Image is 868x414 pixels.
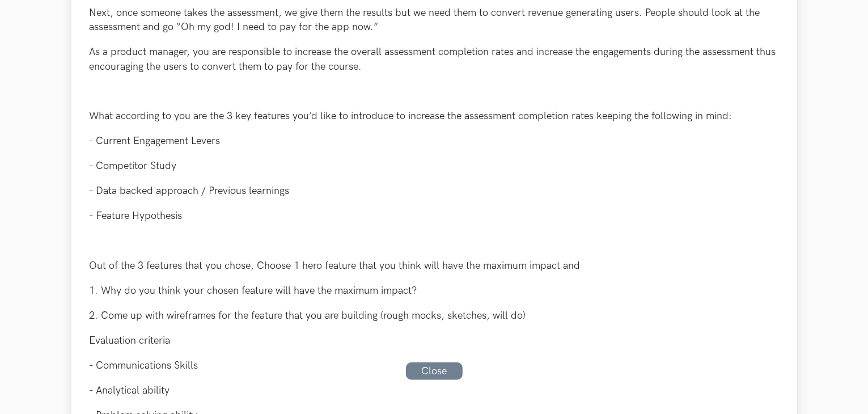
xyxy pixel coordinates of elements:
[90,209,779,223] p: - Feature Hypothesis
[90,110,732,122] b: What according to you are the 3 key features you’d like to introduce to increase the assessment c...
[90,284,779,298] p: 1. Why do you think your chosen feature will have the maximum impact?
[90,134,779,148] p: - Current Engagement Levers
[90,6,779,34] p: Next, once someone takes the assessment, we give them the results but we need them to convert rev...
[90,159,779,173] p: - Competitor Study
[90,309,779,323] p: 2. Come up with wireframes for the feature that you are building (rough mocks, sketches, will do)
[90,45,779,73] p: As a product manager, you are responsible to increase the overall assessment completion rates and...
[90,335,171,347] b: Evaluation criteria
[90,358,779,373] p: - Communications Skills
[90,259,779,273] p: Out of the 3 features that you chose, Choose 1 hero feature that you think will have the maximum ...
[90,184,779,198] p: - Data backed approach / Previous learnings
[406,362,463,380] a: Close
[90,383,779,398] p: - Analytical ability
